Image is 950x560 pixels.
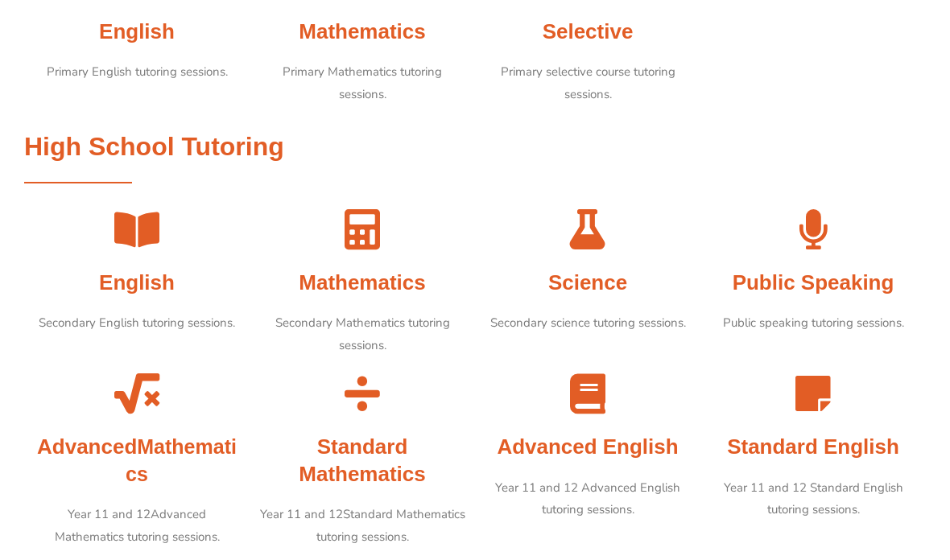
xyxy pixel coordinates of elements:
p: Public speaking tutoring sessions. [708,313,918,336]
iframe: Chat Widget [666,378,950,560]
span: Advanced English [497,435,678,459]
span: Year 11 and 12 Advanced English tutoring sessions. [495,480,680,519]
span: Mathematics [299,20,425,44]
p: Secondary science tutoring sessions. [483,313,692,336]
p: Primary selective course tutoring sessions. [483,62,692,107]
span: Mathematics [126,436,237,486]
span: Year 11 and 12 [68,507,151,523]
span: Year 11 and 12 [260,507,343,523]
span: Science [548,271,627,295]
span: Mathematics [299,271,425,295]
span: English [99,271,175,295]
b: High School Tutoring [24,133,284,162]
p: Secondary Mathematics tutoring sessions. [258,313,467,358]
p: Secondary English tutoring sessions. [32,313,242,336]
p: Standard Mathematics tutoring sessions. [258,504,467,550]
p: Primary English tutoring sessions. [32,62,242,84]
span: Selective [543,20,634,44]
span: Standard Mathematics [299,435,425,487]
p: Primary Mathematics tutoring sessions. [258,62,467,107]
span: Public Speaking [733,271,894,295]
span: Advanced [37,435,237,487]
span: English [99,20,175,44]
